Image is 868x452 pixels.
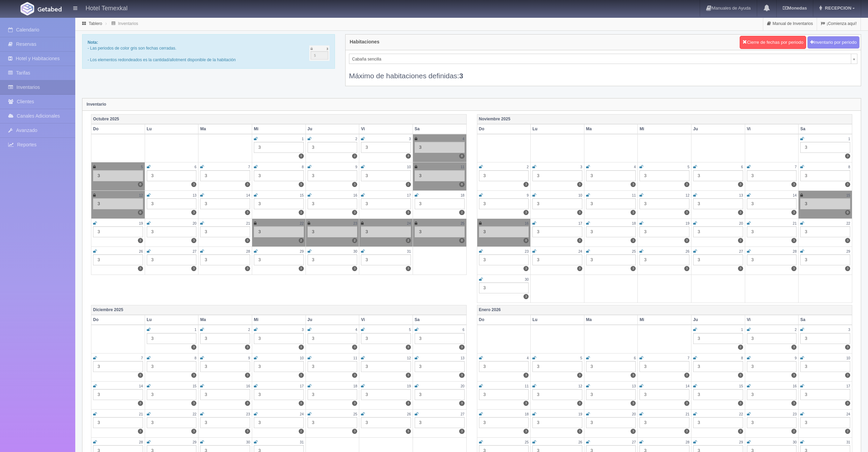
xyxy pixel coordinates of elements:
[21,2,34,15] img: Getabed
[584,124,638,134] th: Ma
[141,165,143,169] small: 5
[308,389,358,400] div: 3
[200,361,250,372] div: 3
[254,198,304,209] div: 3
[745,124,799,134] th: Vi
[415,170,465,181] div: 3
[200,226,250,237] div: 3
[532,226,582,237] div: 3
[580,165,582,169] small: 3
[413,124,466,134] th: Sa
[138,429,143,434] label: 3
[459,373,464,378] label: 3
[845,373,850,378] label: 3
[415,333,465,344] div: 3
[406,210,411,215] label: 3
[763,17,817,30] a: Manual de Inventarios
[406,238,411,243] label: 2
[459,238,464,243] label: 0
[415,417,465,428] div: 3
[479,361,529,372] div: 3
[246,194,250,197] small: 14
[693,361,743,372] div: 3
[532,389,582,400] div: 3
[791,345,796,350] label: 3
[693,254,743,265] div: 3
[299,345,304,350] label: 3
[93,389,143,400] div: 3
[800,254,850,265] div: 3
[747,198,797,209] div: 3
[254,226,304,237] div: 3
[91,124,145,134] th: Do
[200,389,250,400] div: 3
[299,266,304,271] label: 3
[352,345,357,350] label: 3
[93,226,143,237] div: 3
[800,142,850,153] div: 3
[352,210,357,215] label: 3
[577,182,582,187] label: 3
[693,226,743,237] div: 3
[147,333,197,344] div: 3
[684,266,689,271] label: 3
[639,226,689,237] div: 3
[461,194,464,197] small: 18
[477,114,852,124] th: Noviembre 2025
[352,401,357,406] label: 3
[639,254,689,265] div: 3
[459,154,464,159] label: 0
[299,373,304,378] label: 3
[845,345,850,350] label: 3
[459,345,464,350] label: 3
[747,361,797,372] div: 3
[639,361,689,372] div: 3
[586,198,636,209] div: 3
[479,282,529,293] div: 3
[747,333,797,344] div: 3
[308,361,358,372] div: 3
[791,182,796,187] label: 3
[306,124,359,134] th: Ju
[631,429,636,434] label: 3
[353,194,357,197] small: 16
[91,114,467,124] th: Octubre 2025
[638,124,691,134] th: Mi
[479,417,529,428] div: 3
[800,333,850,344] div: 3
[523,266,529,271] label: 3
[248,165,250,169] small: 7
[191,238,196,243] label: 3
[459,182,464,187] label: 0
[415,142,465,153] div: 3
[245,182,250,187] label: 3
[747,389,797,400] div: 3
[586,170,636,181] div: 3
[87,102,106,107] strong: Inventario
[359,124,413,134] th: Vi
[254,142,304,153] div: 3
[738,238,743,243] label: 3
[245,429,250,434] label: 3
[299,154,304,159] label: 3
[82,34,335,69] div: - Las periodos de color gris son fechas cerradas. - Los elementos redondeados es la cantidad/allo...
[631,238,636,243] label: 3
[800,389,850,400] div: 3
[308,142,358,153] div: 3
[693,333,743,344] div: 3
[684,429,689,434] label: 3
[355,137,358,141] small: 2
[138,182,143,187] label: 0
[845,238,850,243] label: 3
[147,389,197,400] div: 3
[523,182,529,187] label: 3
[791,429,796,434] label: 2
[479,198,529,209] div: 3
[191,182,196,187] label: 3
[138,210,143,215] label: 0
[684,373,689,378] label: 3
[738,345,743,350] label: 2
[361,417,411,428] div: 3
[361,170,411,181] div: 3
[693,417,743,428] div: 3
